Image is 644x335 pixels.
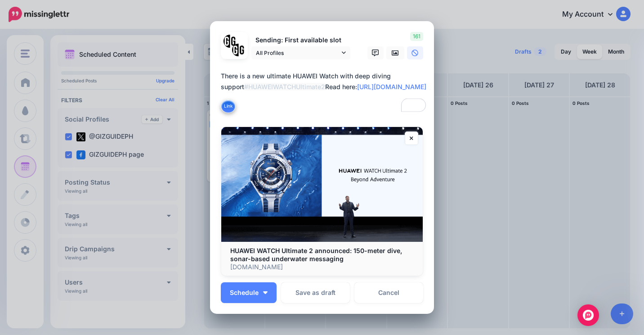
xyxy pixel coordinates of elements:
[256,48,340,58] span: All Profiles
[221,71,428,92] div: There is a new ultimate HUAWEI Watch with deep diving support Read here:
[224,35,237,48] img: 353459792_649996473822713_4483302954317148903_n-bsa138318.png
[263,291,268,294] img: arrow-down-white.png
[221,127,423,242] img: HUAWEI WATCH Ultimate 2 announced: 150-meter dive, sonar-based underwater messaging
[251,46,350,59] a: All Profiles
[230,263,414,271] p: [DOMAIN_NAME]
[232,44,245,57] img: JT5sWCfR-79925.png
[251,35,350,45] p: Sending: First available slot
[281,282,350,303] button: Save as draft
[410,32,423,41] span: 161
[221,100,236,113] button: Link
[230,290,259,296] span: Schedule
[221,71,428,114] textarea: To enrich screen reader interactions, please activate Accessibility in Grammarly extension settings
[230,247,402,263] b: HUAWEI WATCH Ultimate 2 announced: 150-meter dive, sonar-based underwater messaging
[577,304,599,326] div: Open Intercom Messenger
[354,282,423,303] a: Cancel
[221,282,277,303] button: Schedule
